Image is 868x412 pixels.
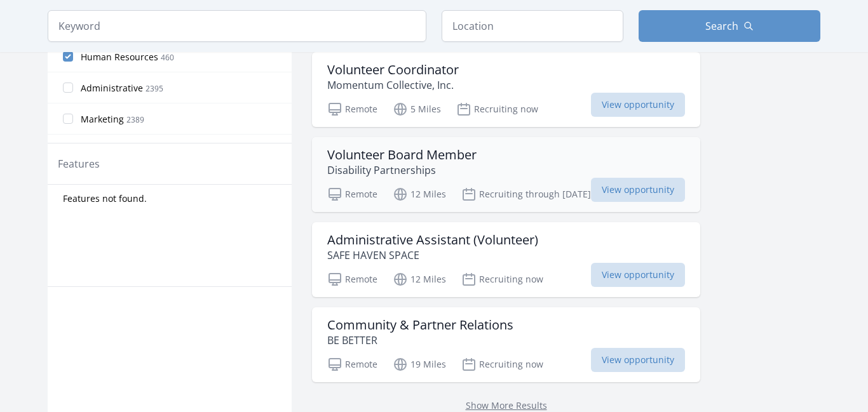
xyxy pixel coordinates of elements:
[591,93,685,117] span: View opportunity
[161,52,174,63] span: 460
[81,113,124,126] span: Marketing
[312,137,700,212] a: Volunteer Board Member Disability Partnerships Remote 12 Miles Recruiting through [DATE] View opp...
[327,102,377,117] p: Remote
[639,10,820,42] button: Search
[312,222,700,297] a: Administrative Assistant (Volunteer) SAFE HAVEN SPACE Remote 12 Miles Recruiting now View opportu...
[327,317,513,333] h3: Community & Partner Relations
[393,272,446,287] p: 12 Miles
[466,399,547,411] a: Show More Results
[456,102,538,117] p: Recruiting now
[591,263,685,287] span: View opportunity
[327,232,538,248] h3: Administrative Assistant (Volunteer)
[393,187,446,202] p: 12 Miles
[81,82,143,95] span: Administrative
[63,192,147,205] span: Features not found.
[312,307,700,382] a: Community & Partner Relations BE BETTER Remote 19 Miles Recruiting now View opportunity
[327,187,377,202] p: Remote
[461,272,543,287] p: Recruiting now
[327,62,459,77] h3: Volunteer Coordinator
[591,178,685,202] span: View opportunity
[461,187,591,202] p: Recruiting through [DATE]
[63,83,73,93] input: Administrative 2395
[63,51,73,62] input: Human Resources 460
[393,102,441,117] p: 5 Miles
[442,10,623,42] input: Location
[327,357,377,372] p: Remote
[327,77,459,93] p: Momentum Collective, Inc.
[461,357,543,372] p: Recruiting now
[48,10,426,42] input: Keyword
[591,348,685,372] span: View opportunity
[58,156,100,171] legend: Features
[327,163,477,178] p: Disability Partnerships
[705,18,738,34] span: Search
[126,114,144,125] span: 2389
[393,357,446,372] p: 19 Miles
[327,147,477,163] h3: Volunteer Board Member
[327,333,513,348] p: BE BETTER
[312,52,700,127] a: Volunteer Coordinator Momentum Collective, Inc. Remote 5 Miles Recruiting now View opportunity
[63,114,73,124] input: Marketing 2389
[327,248,538,263] p: SAFE HAVEN SPACE
[327,272,377,287] p: Remote
[146,83,163,94] span: 2395
[81,51,158,63] span: Human Resources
